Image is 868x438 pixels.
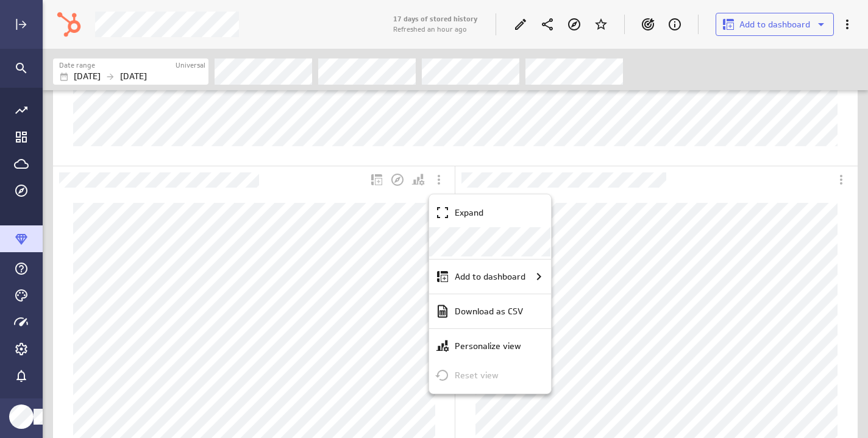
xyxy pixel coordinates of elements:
[429,331,551,361] div: Personalize view
[429,361,551,390] div: Reset view
[455,207,483,219] p: Expand
[455,270,525,283] p: Add to dashboard
[429,297,551,326] div: Download as CSV
[429,198,551,227] div: Expand
[455,305,523,318] p: Download as CSV
[429,262,551,291] div: Add to dashboard
[455,369,499,382] p: Reset view
[429,227,550,256] div: Open in Explorer
[455,340,521,353] p: Personalize view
